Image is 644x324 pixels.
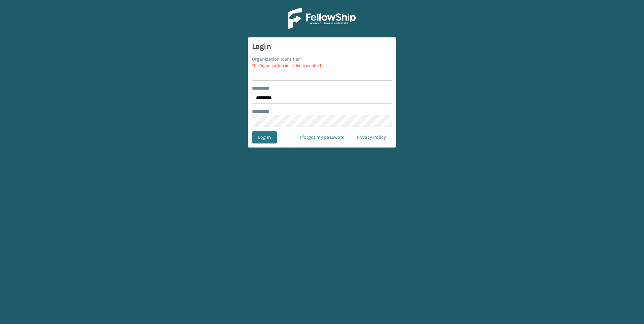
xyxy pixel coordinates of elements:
img: Logo [288,8,356,29]
label: Organization Identifier [252,56,303,63]
button: Log In [252,131,277,143]
h3: Login [252,41,392,52]
a: I forgot my password [294,131,351,143]
p: The Organization Identifer is required. [252,63,392,69]
a: Privacy Policy [351,131,392,143]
